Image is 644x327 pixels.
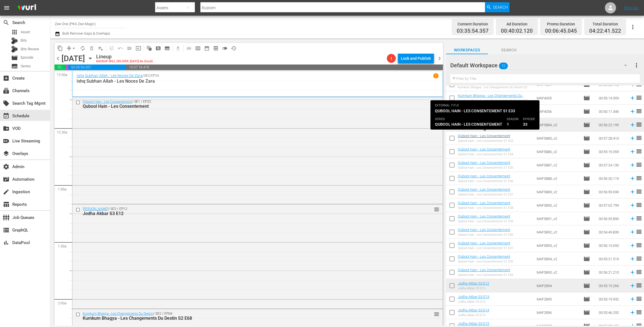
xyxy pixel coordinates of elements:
[534,292,581,306] td: MAF2895
[126,65,443,70] span: 19:37:18.478
[636,108,642,114] span: reorder
[96,60,153,63] div: BACKUP WILL DELIVER: [DATE] 8a (local)
[458,295,489,299] a: Jodha Akbar S3 E13
[534,172,581,185] td: MAF5888_v2
[434,206,439,212] button: reorder
[80,46,86,51] span: autorenew_outlined
[98,46,103,51] span: playlist_remove_outlined
[589,28,621,34] span: 04:22:41.522
[458,268,510,272] a: Qubool Hain - Les Consentement
[21,55,33,60] span: Episode
[458,107,524,115] a: Kumkum Bhagya - Les Changements Du Destin
[213,46,219,51] span: preview_outlined
[458,147,510,151] a: Qubool Hain - Les Consentement
[143,74,144,78] p: /
[583,282,590,289] span: Episode
[629,122,636,128] svg: Add to Schedule
[501,28,533,34] span: 00:40:02.120
[458,254,510,259] a: Qubool Hain - Les Consentement
[458,94,524,102] a: Kumkum Bhagya - Les Changements Du Destin
[458,219,513,223] div: Qubool Hain - Les Consentement S1 E39
[636,121,642,128] span: reorder
[127,46,132,51] span: menu_open
[534,105,581,118] td: MAF4056
[83,100,132,104] a: Qubool Hain - Les Consentement
[636,94,642,101] span: reorder
[583,296,590,302] span: Episode
[83,312,411,321] div: / SE2 / EP68:
[457,28,489,34] span: 03:35:54.357
[596,145,627,158] td: 00:55:19.359
[629,162,636,168] svg: Add to Schedule
[534,306,581,319] td: MAF2896
[534,225,581,239] td: MAF5892_v2
[435,74,437,78] p: 1
[458,112,532,116] div: Kumkum Bhagya - Les Changements Du Destin S2 E79
[434,311,439,317] button: reorder
[583,242,590,249] span: Episode
[636,228,642,235] span: reorder
[11,37,18,44] div: Bits
[596,91,627,105] td: 00:50:19.359
[77,78,439,84] p: Ishq Subhan Allah - Les Noces De Zara
[583,215,590,222] span: Episode
[629,216,636,222] svg: Add to Schedule
[55,55,61,62] span: chevron_left
[83,207,411,216] div: / SE3 / EP12:
[583,269,590,276] span: Episode
[636,242,642,249] span: reorder
[596,225,627,239] td: 00:54:49.839
[3,163,10,170] span: Admin
[458,246,513,250] div: Qubool Hain - Les Consentement S1 E41
[458,313,489,317] div: Jodha Akbar S3 E14
[534,158,581,172] td: MAF5887_v2
[636,215,642,222] span: reorder
[87,44,96,53] span: Select an event to delete
[78,44,87,53] span: Loop Content
[596,266,627,279] td: 00:56:21.210
[458,152,513,156] div: Qubool Hain - Les Consentement S1 E34
[493,2,508,12] span: Search
[434,311,439,317] span: reorder
[83,104,411,109] div: Qubool Hain - Les Consentement
[83,316,411,321] div: Kumkum Bhagya - Les Changements Du Destin S2 E68
[534,199,581,212] td: MAF5890_v2
[629,242,636,249] svg: Add to Schedule
[629,283,636,289] svg: Add to Schedule
[96,54,153,60] div: Lineup
[545,20,577,28] div: Promo Duration
[143,43,154,54] span: Refresh All Search Blocks
[458,308,489,312] a: Jodha Akbar S3 E14
[21,46,39,52] span: Bits Review
[458,260,513,263] div: Qubool Hain - Les Consentement S1 E42
[151,74,159,78] p: EP24
[3,176,10,183] span: Automation
[436,55,443,62] span: chevron_right
[596,158,627,172] td: 00:57:24.130
[222,46,228,51] span: toggle_off
[83,207,108,211] a: [PERSON_NAME]
[11,29,18,35] span: Asset
[629,135,636,141] svg: Add to Schedule
[3,150,10,157] span: Overlays
[458,134,510,138] a: Qubool Hain - Les Consentement
[534,145,581,158] td: MAF5886_v2
[458,139,513,143] div: Qubool Hain - Les Consentement S1 E33
[633,62,640,69] span: more_vert
[13,1,40,15] img: ans4CAIJ8jUAAAAAAAAAAAAAAAAAAAAAAAAgQb4GAAAAAAAAAAAAAAAAAAAAAAAAJMjXAAAAAAAAAAAAAAAAAAAAAAAAgAT5G...
[583,135,590,142] span: Episode
[458,161,510,165] a: Qubool Hain - Les Consentement
[164,46,170,51] span: subtitles_outlined
[458,214,510,218] a: Qubool Hain - Les Consentement
[458,126,513,129] div: Qubool Hain - Les Consentement S1 E32
[636,269,642,275] span: reorder
[636,175,642,182] span: reorder
[629,149,636,155] svg: Add to Schedule
[116,44,125,53] span: Revert to Primary Episode
[434,99,439,105] button: reorder
[458,201,510,205] a: Qubool Hain - Les Consentement
[401,53,431,63] div: Lock and Publish
[636,188,642,195] span: reorder
[458,206,513,210] div: Qubool Hain - Les Consentement S1 E38
[458,228,510,232] a: Qubool Hain - Les Consentement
